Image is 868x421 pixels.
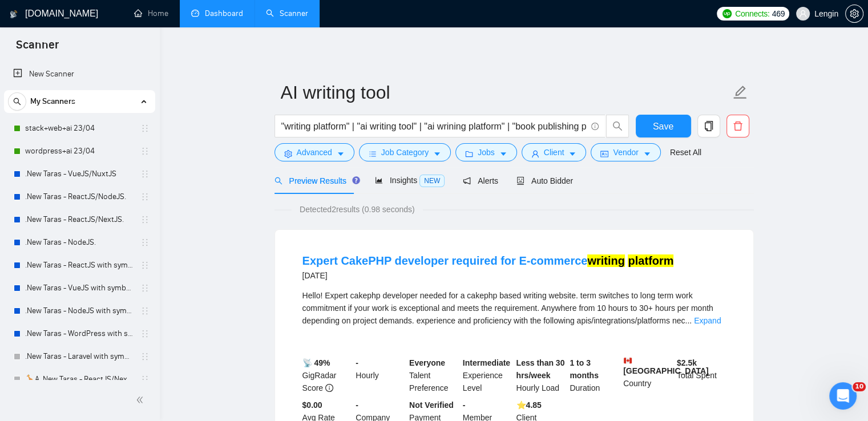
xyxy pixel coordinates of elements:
[853,382,866,391] span: 10
[685,316,692,325] span: ...
[419,175,445,187] span: NEW
[516,358,565,380] b: Less than 30 hrs/week
[735,7,769,20] span: Connects:
[697,115,720,137] button: copy
[302,254,674,267] a: Expert CakePHP developer required for E-commercewriting platform
[591,123,599,130] span: info-circle
[675,357,728,394] div: Total Spent
[465,149,473,158] span: folder
[25,322,134,345] a: .New Taras - WordPress with symbols
[570,358,599,380] b: 1 to 3 months
[829,382,857,410] iframe: Intercom live chat
[13,63,146,86] a: New Scanner
[653,119,673,133] span: Save
[624,357,632,365] img: 🇨🇦
[613,146,638,159] span: Vendor
[727,121,749,131] span: delete
[25,254,134,277] a: .New Taras - ReactJS with symbols
[845,5,863,23] button: setting
[623,357,709,375] b: [GEOGRAPHIC_DATA]
[302,291,713,325] span: Hello! Expert cakephp developer needed for a cakephp based writing website. term switches to long...
[698,121,720,131] span: copy
[30,90,75,113] span: My Scanners
[621,357,675,394] div: Country
[140,261,150,270] span: holder
[140,192,150,201] span: holder
[544,146,564,159] span: Client
[516,400,542,410] b: ⭐️ 4.85
[300,357,354,394] div: GigRadar Score
[4,63,155,86] li: New Scanner
[772,7,784,20] span: 469
[302,289,726,327] div: Hello! Expert cakephp developer needed for a cakephp based writing website. term switches to long...
[516,176,573,185] span: Auto Bidder
[514,357,568,394] div: Hourly Load
[7,37,68,60] span: Scanner
[670,146,701,159] a: Reset All
[134,9,168,18] a: homeHome
[140,169,150,179] span: holder
[407,357,461,394] div: Talent Preference
[643,149,651,158] span: caret-down
[409,400,454,410] b: Not Verified
[302,269,674,282] div: [DATE]
[25,117,134,140] a: stack+web+ai 23/04
[463,358,510,367] b: Intermediate
[140,375,150,384] span: holder
[375,176,445,185] span: Insights
[606,115,629,137] button: search
[356,358,358,367] b: -
[499,149,507,158] span: caret-down
[191,9,243,18] a: dashboardDashboard
[522,143,587,161] button: userClientcaret-down
[677,358,697,367] b: $ 2.5k
[25,163,134,185] a: .New Taras - VueJS/NuxtJS
[140,329,150,338] span: holder
[297,146,332,159] span: Advanced
[140,215,150,224] span: holder
[25,299,134,322] a: .New Taras - NodeJS with symbols
[302,358,330,367] b: 📡 49%
[292,203,423,216] span: Detected 2 results (0.98 seconds)
[25,140,134,163] a: wordpress+ai 23/04
[722,9,732,18] img: upwork-logo.png
[636,115,691,137] button: Save
[463,176,498,185] span: Alerts
[351,175,361,185] div: Tooltip anchor
[281,119,586,133] input: Search Freelance Jobs...
[568,149,576,158] span: caret-down
[733,85,748,100] span: edit
[845,9,863,18] a: setting
[140,352,150,361] span: holder
[516,177,524,185] span: robot
[461,357,514,394] div: Experience Level
[274,143,354,161] button: settingAdvancedcaret-down
[25,277,134,299] a: .New Taras - VueJS with symbols
[587,254,625,267] mark: writing
[302,400,322,410] b: $0.00
[381,146,429,159] span: Job Category
[694,316,721,325] a: Expand
[359,143,451,161] button: barsJob Categorycaret-down
[266,9,308,18] a: searchScanner
[25,208,134,231] a: .New Taras - ReactJS/NextJS.
[140,284,150,293] span: holder
[591,143,660,161] button: idcardVendorcaret-down
[25,231,134,254] a: .New Taras - NodeJS.
[463,400,466,410] b: -
[325,384,333,392] span: info-circle
[846,9,863,18] span: setting
[628,254,673,267] mark: platform
[9,98,26,106] span: search
[25,185,134,208] a: .New Taras - ReactJS/NodeJS.
[281,78,730,107] input: Scanner name...
[353,357,407,394] div: Hourly
[337,149,345,158] span: caret-down
[140,147,150,156] span: holder
[409,358,445,367] b: Everyone
[607,121,628,131] span: search
[356,400,358,410] b: -
[140,238,150,247] span: holder
[25,345,134,368] a: .New Taras - Laravel with symbols
[284,149,292,158] span: setting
